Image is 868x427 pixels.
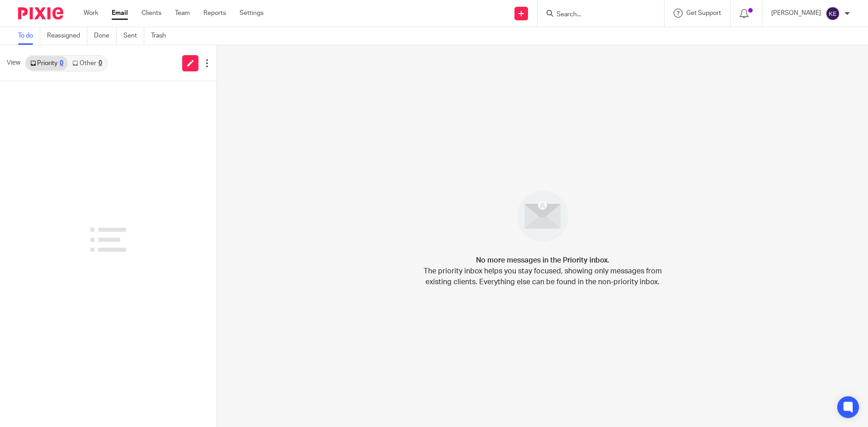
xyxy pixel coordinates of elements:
[151,27,173,45] a: Trash
[7,58,20,68] span: View
[47,27,87,45] a: Reassigned
[203,9,226,18] a: Reports
[826,6,840,21] img: svg%3E
[18,27,40,45] a: To do
[175,9,190,18] a: Team
[771,9,821,18] p: [PERSON_NAME]
[556,11,637,19] input: Search
[60,60,63,66] div: 0
[26,56,68,70] a: Priority0
[511,185,574,248] img: image
[686,10,721,16] span: Get Support
[99,60,102,66] div: 0
[112,9,128,18] a: Email
[476,255,609,266] h4: No more messages in the Priority inbox.
[423,266,662,287] p: The priority inbox helps you stay focused, showing only messages from existing clients. Everythin...
[18,7,63,19] img: Pixie
[142,9,161,18] a: Clients
[68,56,106,70] a: Other0
[84,9,98,18] a: Work
[123,27,144,45] a: Sent
[94,27,117,45] a: Done
[240,9,264,18] a: Settings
